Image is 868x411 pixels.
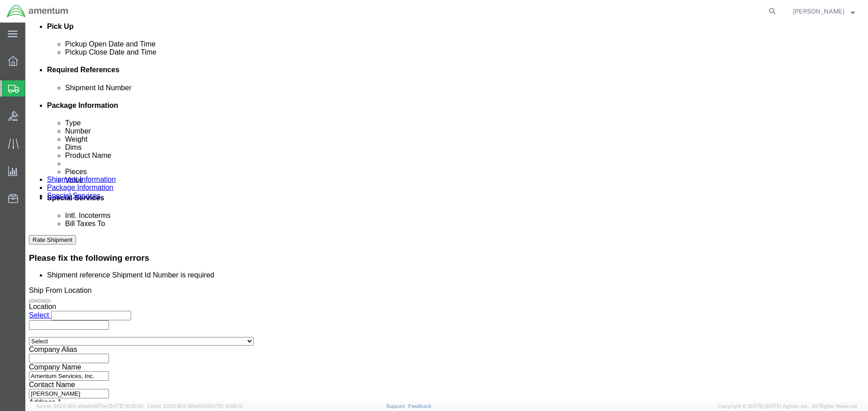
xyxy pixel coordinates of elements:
[408,403,431,409] a: Feedback
[25,23,868,402] iframe: FS Legacy Container
[718,402,857,410] span: Copyright © [DATE]-[DATE] Agistix Inc., All Rights Reserved
[208,403,243,409] span: [DATE] 10:06:13
[6,5,69,18] img: logo
[793,6,844,16] span: Robert Howard
[147,403,243,409] span: Client: 2025.18.0-198a450
[793,6,855,17] button: [PERSON_NAME]
[108,403,143,409] span: [DATE] 10:10:00
[386,403,409,409] a: Support
[36,403,143,409] span: Server: 2025.18.0-a0edd1917ac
